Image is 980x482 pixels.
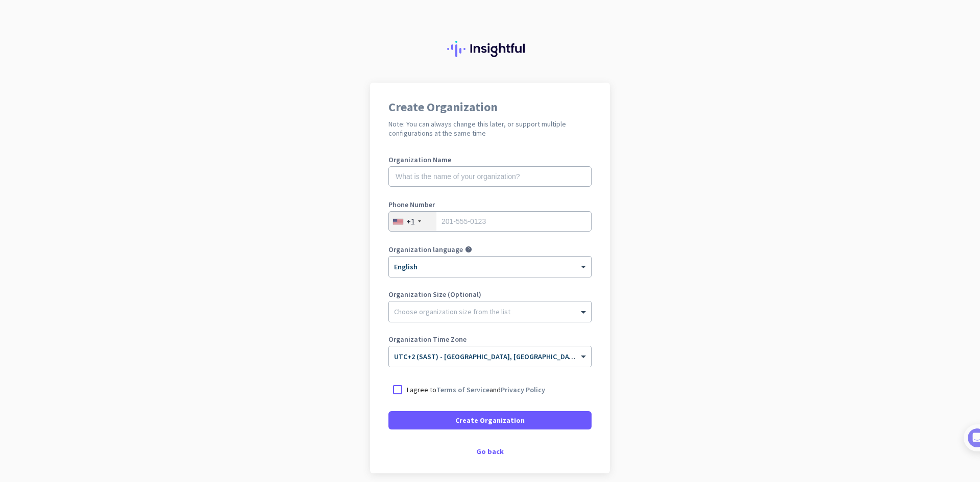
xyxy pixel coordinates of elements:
[455,415,525,425] span: Create Organization
[388,156,592,163] label: Organization Name
[388,101,592,113] h1: Create Organization
[447,41,533,57] img: Insightful
[388,448,592,455] div: Go back
[388,336,592,343] label: Organization Time Zone
[388,166,592,187] input: What is the name of your organization?
[388,246,463,253] label: Organization language
[465,246,472,253] i: help
[388,411,592,429] button: Create Organization
[388,211,592,232] input: 201-555-0123
[388,201,592,208] label: Phone Number
[388,119,592,138] h2: Note: You can always change this later, or support multiple configurations at the same time
[501,385,545,394] a: Privacy Policy
[407,385,545,395] p: I agree to and
[436,385,489,394] a: Terms of Service
[406,216,415,226] div: +1
[388,291,592,298] label: Organization Size (Optional)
